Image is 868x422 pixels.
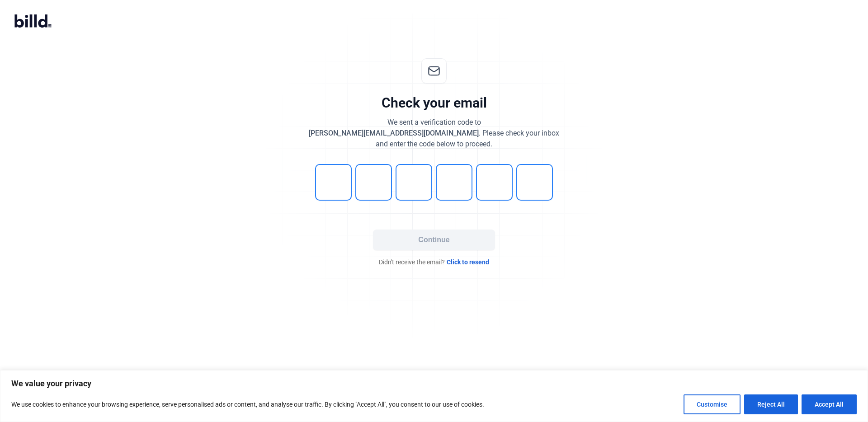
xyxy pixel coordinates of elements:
p: We use cookies to enhance your browsing experience, serve personalised ads or content, and analys... [11,399,484,410]
button: Continue [373,230,495,250]
button: Reject All [744,394,798,414]
div: We sent a verification code to . Please check your inbox and enter the code below to proceed. [309,117,559,150]
p: We value your privacy [11,378,857,389]
button: Customise [684,394,741,414]
span: [PERSON_NAME][EMAIL_ADDRESS][DOMAIN_NAME] [309,129,479,137]
div: Didn't receive the email? [298,258,570,267]
button: Accept All [802,394,857,414]
span: Click to resend [447,258,489,267]
div: Check your email [382,94,487,112]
